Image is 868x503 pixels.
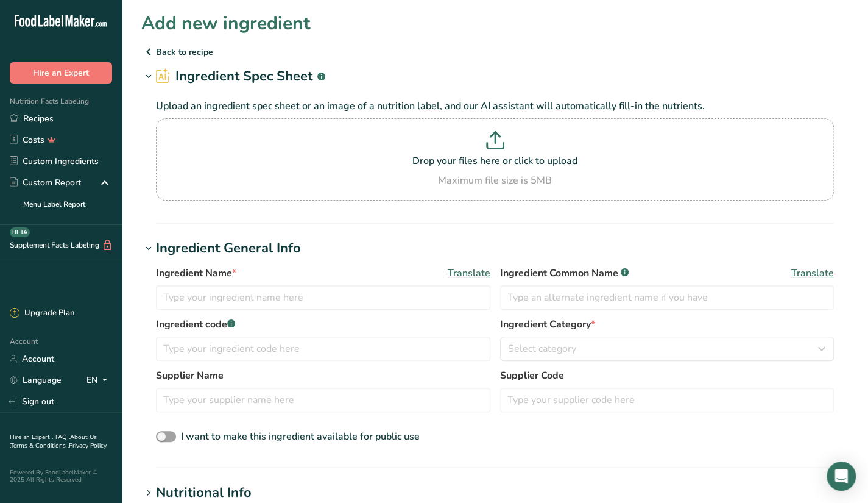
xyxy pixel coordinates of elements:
input: Type your ingredient code here [156,337,490,361]
label: Ingredient code [156,317,490,332]
input: Type your supplier code here [500,388,834,412]
span: Ingredient Name [156,266,236,280]
div: Powered By FoodLabelMaker © 2025 All Rights Reserved [10,469,112,483]
button: Hire an Expert [10,62,112,84]
button: Select category [500,337,834,361]
a: Privacy Policy [69,441,107,450]
h1: Add new ingredient [141,10,311,37]
a: Hire an Expert . [10,433,53,441]
p: Drop your files here or click to upload [159,154,831,168]
div: EN [86,373,112,388]
div: Nutritional Info [156,483,252,503]
p: Back to recipe [141,45,849,59]
label: Ingredient Category [500,317,834,332]
a: Language [10,369,62,391]
input: Type your supplier name here [156,388,490,412]
div: Ingredient General Info [156,238,301,259]
a: Terms & Conditions . [10,441,69,450]
a: About Us . [10,433,97,450]
a: FAQ . [55,433,70,441]
input: Type your ingredient name here [156,285,490,310]
div: Open Intercom Messenger [827,462,856,491]
input: Type an alternate ingredient name if you have [500,285,834,310]
span: Select category [508,341,576,356]
label: Supplier Code [500,368,834,383]
h2: Ingredient Spec Sheet [156,66,325,87]
span: Translate [448,266,490,280]
div: Maximum file size is 5MB [159,173,831,188]
span: Translate [791,266,834,280]
div: BETA [10,227,30,237]
span: Ingredient Common Name [500,266,629,280]
div: Upgrade Plan [10,307,74,319]
label: Supplier Name [156,368,490,383]
span: I want to make this ingredient available for public use [181,430,420,443]
p: Upload an ingredient spec sheet or an image of a nutrition label, and our AI assistant will autom... [156,99,834,113]
div: Custom Report [10,176,81,189]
